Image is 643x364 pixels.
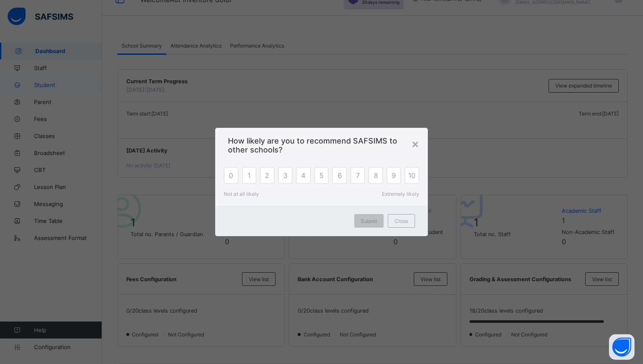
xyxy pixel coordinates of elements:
[338,171,342,180] span: 6
[319,171,324,180] span: 5
[609,334,634,360] button: Open asap
[265,171,269,180] span: 2
[374,171,378,180] span: 8
[224,191,259,197] span: Not at all likely
[283,171,287,180] span: 3
[228,136,415,154] span: How likely are you to recommend SAFSIMS to other schools?
[382,191,419,197] span: Extremely likely
[411,136,419,151] div: ×
[408,171,415,180] span: 10
[248,171,250,180] span: 1
[356,171,360,180] span: 7
[361,218,377,224] span: Submit
[224,167,239,184] div: 0
[301,171,305,180] span: 4
[395,218,408,224] span: Close
[392,171,396,180] span: 9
